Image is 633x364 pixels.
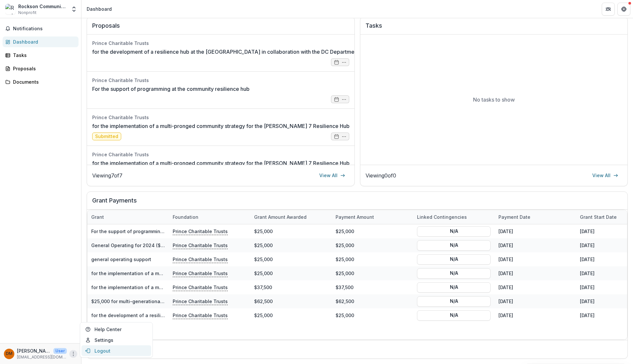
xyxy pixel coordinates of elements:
div: [DATE] [495,308,576,322]
button: Get Help [617,3,630,16]
a: for the implementation of a multi-pronged community strategy for the [PERSON_NAME] 7 Resilience Hub [91,271,329,276]
a: $25,000 for multi-generational programming for [PERSON_NAME] 7 residents and $75,000 ($37,500 per... [91,299,609,304]
div: Payment Amount [332,210,413,224]
span: Notifications [13,26,76,32]
a: Documents [3,77,79,87]
h2: Tasks [366,22,623,35]
div: Grant amount awarded [250,210,332,224]
span: Nonprofit [18,10,36,16]
div: Linked Contingencies [413,210,495,224]
button: N/A [417,268,491,278]
div: $37,500 [250,280,332,294]
div: [DATE] [495,294,576,308]
p: Prince Charitable Trusts [173,284,228,291]
p: Prince Charitable Trusts [173,312,228,319]
div: $62,500 [332,294,413,308]
div: Linked Contingencies [413,214,471,220]
button: N/A [417,310,491,320]
div: Payment date [495,210,576,224]
div: Documents [13,78,73,85]
a: for the development of a resilience hub at the [GEOGRAPHIC_DATA] in collaboration with the DC Dep... [92,48,436,56]
div: Payment date [495,214,534,220]
p: Prince Charitable Trusts [173,256,228,263]
p: User [53,348,67,354]
p: Prince Charitable Trusts [173,242,228,249]
button: Notifications [3,23,79,34]
div: $25,000 [250,308,332,322]
a: for the development of a resilience hub at the [GEOGRAPHIC_DATA] in collaboration with the DC Dep... [91,313,409,318]
div: $25,000 [250,252,332,266]
div: Foundation [169,210,250,224]
p: [EMAIL_ADDRESS][DOMAIN_NAME] [17,354,67,360]
div: Grant amount awarded [250,214,310,220]
div: Rockson Community Development Corporation [18,3,67,10]
div: $25,000 [250,238,332,252]
p: Viewing 0 of 0 [366,172,396,179]
div: $25,000 [332,224,413,238]
p: Prince Charitable Trusts [173,298,228,305]
a: General Operating for 2024 ($20,000) and General Operating Support for 2025 ($15,000) [91,243,294,248]
div: [DATE] [495,266,576,280]
div: [DATE] [495,238,576,252]
div: [DATE] [495,280,576,294]
div: [DATE] [495,224,576,238]
div: Dashboard [13,38,73,45]
div: Foundation [169,214,202,220]
a: View All [588,170,622,181]
div: $62,500 [250,294,332,308]
div: Grant start date [576,214,621,220]
a: Dashboard [3,36,79,47]
nav: breadcrumb [84,4,114,14]
a: For the support of programming at the community resilience hub [92,85,250,93]
button: N/A [417,226,491,236]
div: [DATE] [495,252,576,266]
a: Proposals [3,63,79,74]
button: N/A [417,282,491,292]
a: For the support of programming at the community resilience hub [91,229,238,234]
a: Tasks [3,50,79,61]
div: Grant [87,210,169,224]
button: Open entity switcher [69,3,79,16]
div: $25,000 [250,224,332,238]
div: Grant [87,214,108,220]
div: $25,000 [332,252,413,266]
div: $25,000 [332,238,413,252]
h2: Proposals [92,22,349,35]
div: $25,000 [250,266,332,280]
img: Rockson Community Development Corporation [5,4,16,14]
p: Prince Charitable Trusts [173,270,228,277]
a: for the implementation of a multi-pronged community strategy for the [PERSON_NAME] 7 Resilience Hub [91,285,329,290]
div: $25,000 [332,308,413,322]
p: [PERSON_NAME] [17,347,51,354]
p: Prince Charitable Trusts [173,228,228,235]
button: N/A [417,296,491,306]
div: Dashboard [87,6,112,12]
div: Proposals [13,65,73,72]
a: for the implementation of a multi-pronged community strategy for the [PERSON_NAME] 7 Resilience Hub [92,122,350,130]
div: $37,500 [332,280,413,294]
p: No tasks to show [473,96,515,104]
button: Partners [602,3,615,16]
p: Viewing 7 payments [92,345,622,353]
h2: Grant Payments [92,197,622,209]
a: general operating support [91,257,151,262]
a: for the implementation of a multi-pronged community strategy for the [PERSON_NAME] 7 Resilience Hub [92,159,350,167]
div: Payment Amount [332,214,378,220]
button: N/A [417,240,491,250]
div: Dr. Estelle-Marie Montgomery [6,352,12,356]
a: View All [315,170,349,181]
div: $25,000 [332,266,413,280]
div: Tasks [13,52,73,59]
button: More [69,350,77,358]
p: Viewing 7 of 7 [92,172,122,179]
button: N/A [417,254,491,264]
